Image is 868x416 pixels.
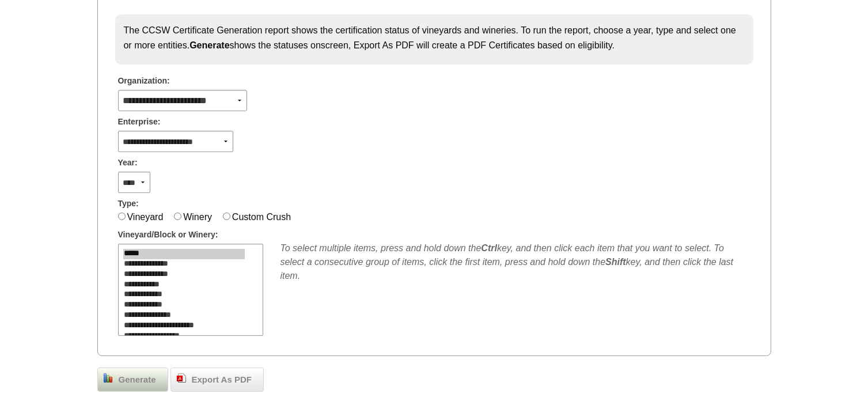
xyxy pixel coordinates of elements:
b: Ctrl [481,243,497,253]
span: Export As PDF [186,373,257,387]
a: Generate [97,368,168,392]
label: Custom Crush [232,212,291,222]
img: chart_bar.png [104,373,113,383]
span: Generate [113,373,162,387]
span: Year: [118,157,138,169]
label: Vineyard [127,212,164,222]
span: Type: [118,198,139,210]
p: The CCSW Certificate Generation report shows the certification status of vineyards and wineries. ... [124,23,745,52]
span: Organization: [118,75,170,87]
div: To select multiple items, press and hold down the key, and then click each item that you want to ... [281,241,751,283]
img: doc_pdf.png [177,373,186,383]
span: Vineyard/Block or Winery: [118,229,218,241]
a: Export As PDF [170,368,264,392]
span: Enterprise: [118,116,161,128]
label: Winery [183,212,212,222]
b: Shift [605,257,626,267]
strong: Generate [189,40,229,50]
